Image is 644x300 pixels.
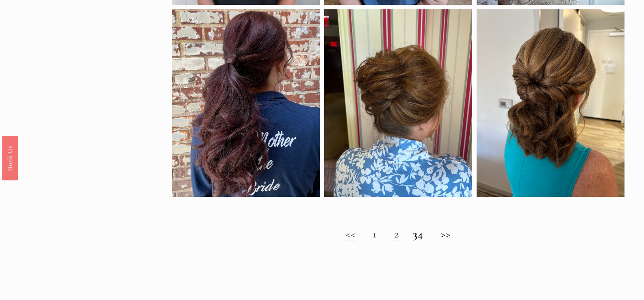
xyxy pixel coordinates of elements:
[394,227,399,241] a: 2
[172,227,625,241] h2: 4 >>
[2,136,18,180] a: Book Us
[346,227,356,241] a: <<
[373,227,377,241] a: 1
[413,227,418,241] strong: 3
